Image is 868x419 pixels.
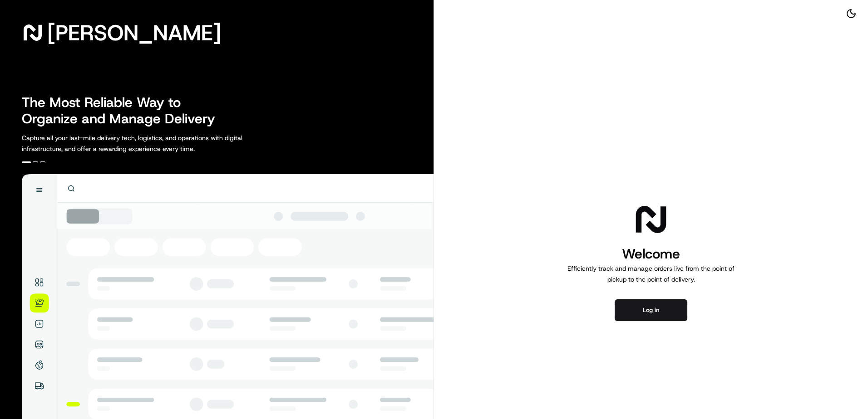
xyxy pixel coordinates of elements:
h1: Welcome [564,245,738,263]
p: Capture all your last-mile delivery tech, logistics, and operations with digital infrastructure, ... [22,132,283,154]
p: Efficiently track and manage orders live from the point of pickup to the point of delivery. [564,263,738,285]
h2: The Most Reliable Way to Organize and Manage Delivery [22,94,225,127]
button: Log in [615,299,687,321]
span: [PERSON_NAME] [47,24,221,42]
